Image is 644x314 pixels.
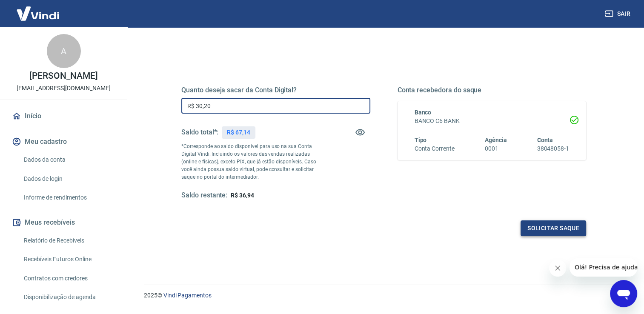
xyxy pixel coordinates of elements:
span: Banco [415,109,432,116]
button: Sair [603,6,634,22]
iframe: Botão para abrir a janela de mensagens [610,280,637,307]
a: Início [10,107,117,126]
img: Vindi [10,0,66,26]
a: Relatório de Recebíveis [20,232,117,249]
span: Tipo [415,137,427,143]
h5: Quanto deseja sacar da Conta Digital? [181,86,370,94]
iframe: Fechar mensagem [549,260,566,277]
div: A [47,34,81,68]
a: Informe de rendimentos [20,189,117,206]
h5: Conta recebedora do saque [398,86,587,94]
h5: Saldo total*: [181,128,218,137]
iframe: Mensagem da empresa [570,258,637,277]
h6: BANCO C6 BANK [415,117,570,126]
a: Recebíveis Futuros Online [20,251,117,268]
p: 2025 © [144,291,624,300]
p: R$ 67,14 [227,128,250,137]
h6: 38048058-1 [537,144,569,153]
a: Contratos com credores [20,270,117,287]
button: Meu cadastro [10,132,117,151]
a: Dados de login [20,170,117,188]
a: Vindi Pagamentos [163,292,212,299]
span: R$ 36,94 [231,192,254,199]
h6: Conta Corrente [415,144,455,153]
span: Agência [485,137,507,143]
a: Dados da conta [20,151,117,168]
a: Disponibilização de agenda [20,288,117,306]
p: [PERSON_NAME] [29,71,97,80]
button: Solicitar saque [521,220,586,236]
p: [EMAIL_ADDRESS][DOMAIN_NAME] [17,84,111,93]
h5: Saldo restante: [181,191,227,200]
span: Conta [537,137,553,143]
span: Olá! Precisa de ajuda? [5,6,72,13]
p: *Corresponde ao saldo disponível para uso na sua Conta Digital Vindi. Incluindo os valores das ve... [181,143,323,181]
h6: 0001 [485,144,507,153]
button: Meus recebíveis [10,213,117,232]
